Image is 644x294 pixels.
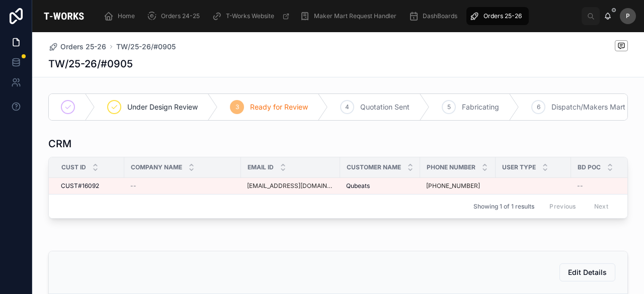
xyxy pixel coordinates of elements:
a: [EMAIL_ADDRESS][DOMAIN_NAME] [247,182,334,190]
span: Dispatch/Makers Mart [551,102,625,112]
span: Orders 25-26 [484,12,522,20]
span: Email ID [248,163,274,171]
a: [PHONE_NUMBER] [426,182,480,190]
span: DashBoards [423,12,457,20]
span: User Type [502,163,536,171]
span: Quotation Sent [360,102,410,112]
a: Home [101,7,142,25]
span: T-Works Website [226,12,274,20]
span: 5 [447,103,451,111]
span: P [626,12,630,20]
a: Orders 24-25 [144,7,207,25]
span: 3 [235,103,239,111]
span: Ready for Review [250,102,308,112]
span: -- [577,182,583,190]
span: Home [118,12,135,20]
span: Company Name [131,163,182,171]
img: App logo [40,8,88,24]
span: Qubeats [346,182,370,190]
a: DashBoards [406,7,464,25]
span: Customer Name [347,163,401,171]
a: TW/25-26/#0905 [116,42,176,52]
span: Fabricating [462,102,499,112]
h1: CRM [48,137,71,151]
div: scrollable content [96,5,582,27]
span: -- [130,182,136,190]
span: 4 [345,103,349,111]
span: Phone Number [427,163,475,171]
span: Edit Details [568,267,607,277]
button: Edit Details [559,263,615,281]
span: CUST#16092 [61,182,99,190]
span: BD POC [578,163,601,171]
span: Maker Mart Request Handler [314,12,396,20]
a: Orders 25-26 [466,7,529,25]
span: Orders 25-26 [60,42,106,52]
span: Cust ID [61,163,86,171]
span: Showing 1 of 1 results [473,203,534,211]
h1: TW/25-26/#0905 [48,57,133,71]
span: 6 [537,103,540,111]
a: T-Works Website [209,7,295,25]
span: Under Design Review [127,102,198,112]
span: Orders 24-25 [161,12,200,20]
a: Orders 25-26 [48,42,106,52]
a: Maker Mart Request Handler [297,7,404,25]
